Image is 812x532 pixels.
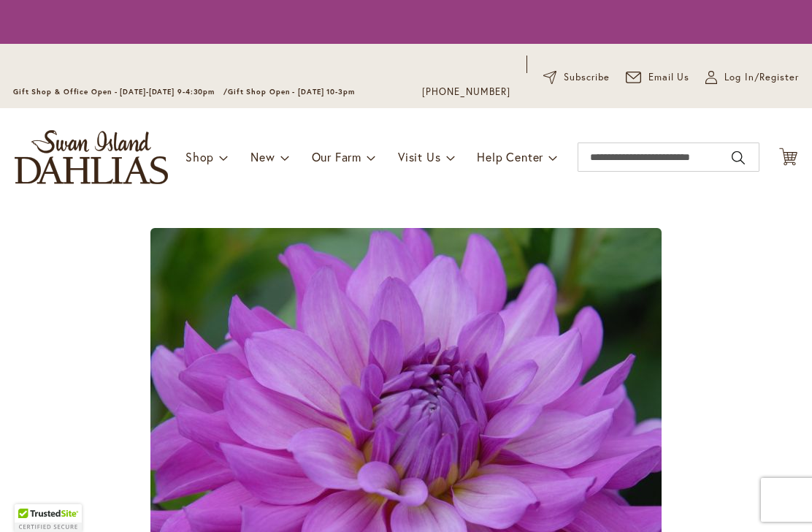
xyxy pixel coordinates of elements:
a: Log In/Register [705,70,799,85]
span: Shop [185,149,214,164]
span: Email Us [648,70,690,85]
a: [PHONE_NUMBER] [422,85,510,99]
span: Visit Us [398,149,440,164]
button: Search [732,146,745,170]
span: Our Farm [312,149,361,164]
a: store logo [15,130,168,184]
a: Email Us [626,70,690,85]
span: Log In/Register [724,70,799,85]
span: Help Center [477,149,543,164]
span: New [250,149,275,164]
span: Gift Shop & Office Open - [DATE]-[DATE] 9-4:30pm / [13,87,228,96]
span: Subscribe [564,70,610,85]
a: Subscribe [543,70,610,85]
iframe: Launch Accessibility Center [11,480,52,521]
span: Gift Shop Open - [DATE] 10-3pm [228,87,355,96]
